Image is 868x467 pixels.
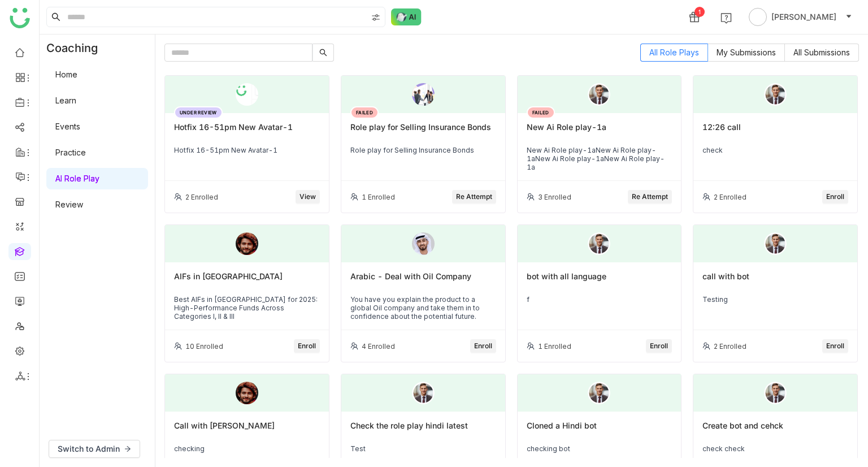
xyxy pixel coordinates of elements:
span: My Submissions [717,47,776,57]
div: AIFs in [GEOGRAPHIC_DATA] [174,271,320,291]
button: [PERSON_NAME] [747,8,854,26]
button: Enroll [294,339,320,353]
img: 68c9481f52e66838b95152f1 [236,83,258,106]
span: Enroll [298,341,316,352]
div: FAILED [350,106,379,119]
div: Check the role play hindi latest [350,421,496,440]
div: 3 Enrolled [538,193,571,201]
div: UNDER REVIEW [174,106,223,119]
img: search-type.svg [371,13,380,22]
img: avatar [749,8,767,26]
span: All Role Plays [649,47,699,57]
button: Enroll [470,339,496,353]
span: Enroll [650,341,668,352]
img: help.svg [721,12,732,24]
span: Switch to Admin [58,443,120,455]
img: logo [10,8,30,28]
button: Enroll [646,339,672,353]
div: Role play for Selling Insurance Bonds [350,146,496,154]
div: Call with [PERSON_NAME] [174,421,320,440]
span: View [300,192,316,202]
div: checking bot [527,444,672,453]
div: 4 Enrolled [362,342,395,351]
button: Re Attempt [452,190,496,204]
button: Enroll [822,339,848,353]
a: Review [55,200,83,209]
span: [PERSON_NAME] [771,11,836,23]
img: male-person.png [588,83,610,106]
button: Enroll [822,190,848,204]
div: New Ai Role play-1a [527,122,672,141]
div: 1 Enrolled [362,193,395,201]
div: 2 Enrolled [714,342,747,351]
img: 6891e6b463e656570aba9a5a [236,232,258,255]
button: Switch to Admin [49,440,140,458]
div: 2 Enrolled [185,193,218,201]
a: Events [55,122,80,131]
a: Home [55,70,77,79]
a: AI Role Play [55,174,99,183]
div: 1 Enrolled [538,342,571,351]
span: Enroll [474,341,492,352]
img: male-person.png [588,382,610,404]
img: 6891e6b463e656570aba9a5a [236,382,258,404]
span: Enroll [826,192,844,202]
div: Role play for Selling Insurance Bonds [350,122,496,141]
div: Arabic - Deal with Oil Company [350,271,496,291]
a: Learn [55,96,76,105]
div: Coaching [40,34,115,62]
div: 2 Enrolled [714,193,747,201]
div: You have you explain the product to a global Oil company and take them in to confidence about the... [350,295,496,321]
div: call with bot [702,271,848,291]
span: Enroll [826,341,844,352]
button: View [296,190,320,204]
div: New Ai Role play-1aNew Ai Role play-1aNew Ai Role play-1aNew Ai Role play-1a [527,146,672,171]
div: f [527,295,672,304]
div: Cloned a Hindi bot [527,421,672,440]
a: Practice [55,148,86,157]
img: 689c4d09a2c09d0bea1c05ba [412,232,435,255]
div: Best AIFs in [GEOGRAPHIC_DATA] for 2025: High-Performance Funds Across Categories I, II & III [174,295,320,321]
div: check check [702,444,848,453]
img: male-person.png [764,382,787,404]
img: 68930200d8d78f14571aee88 [412,83,435,106]
div: Test [350,444,496,453]
span: Re Attempt [456,192,492,202]
div: Testing [702,295,848,304]
div: Create bot and cehck [702,421,848,440]
div: FAILED [527,106,555,119]
div: bot with all language [527,271,672,291]
img: male-person.png [588,232,610,255]
img: male-person.png [412,382,435,404]
div: 1 [695,7,705,17]
div: 12:26 call [702,122,848,141]
img: ask-buddy-normal.svg [391,8,422,25]
span: All Submissions [793,47,850,57]
button: Re Attempt [628,190,672,204]
div: check [702,146,848,154]
span: Re Attempt [632,192,668,202]
div: checking [174,444,320,453]
img: male-person.png [764,83,787,106]
div: 10 Enrolled [185,342,223,351]
img: male-person.png [764,232,787,255]
div: Hotfix 16-51pm New Avatar-1 [174,146,320,154]
div: Hotfix 16-51pm New Avatar-1 [174,122,320,141]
